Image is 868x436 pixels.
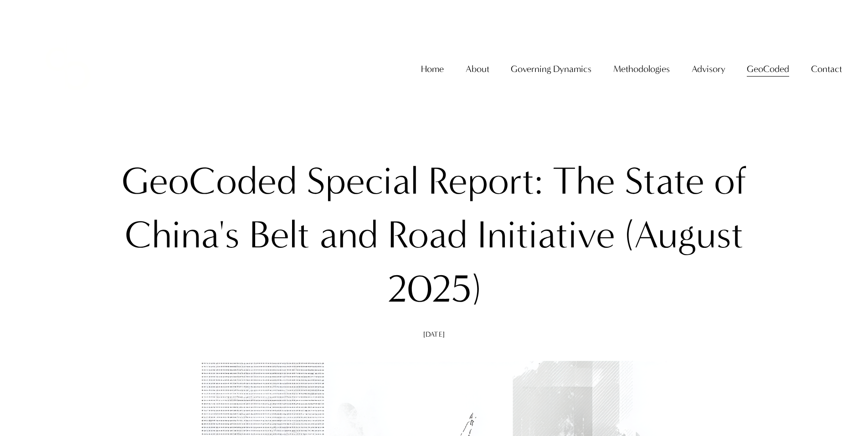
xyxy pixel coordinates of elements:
[388,208,467,262] div: Road
[423,330,445,339] span: [DATE]
[477,208,615,262] div: Initiative
[428,154,543,208] div: Report:
[625,208,744,262] div: (August
[613,60,670,78] a: folder dropdown
[625,154,704,208] div: State
[511,60,591,78] a: folder dropdown
[692,61,725,77] span: Advisory
[122,154,297,208] div: GeoCoded
[319,208,378,262] div: and
[125,208,240,262] div: China's
[249,208,310,262] div: Belt
[26,27,110,111] img: Christopher Sanchez &amp; Co.
[466,60,489,78] a: folder dropdown
[811,61,842,77] span: Contact
[692,60,725,78] a: folder dropdown
[553,154,615,208] div: The
[613,61,670,77] span: Methodologies
[747,61,789,77] span: GeoCoded
[811,60,842,78] a: folder dropdown
[421,60,444,78] a: Home
[714,154,747,208] div: of
[387,262,481,316] div: 2025)
[466,61,489,77] span: About
[307,154,419,208] div: Special
[511,61,591,77] span: Governing Dynamics
[747,60,789,78] a: folder dropdown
